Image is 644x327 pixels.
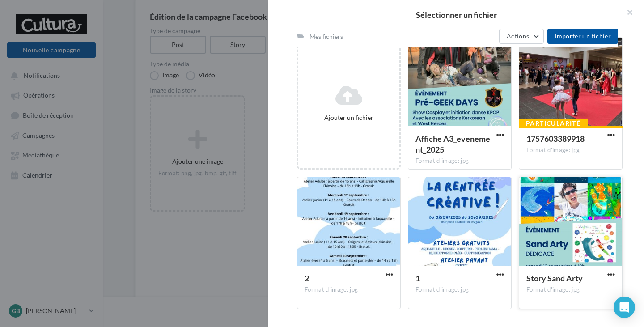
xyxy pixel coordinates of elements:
div: Format d'image: jpg [526,286,615,294]
div: Format d'image: jpg [415,157,504,165]
span: Importer un fichier [555,32,611,40]
span: 1757603389918 [526,134,585,144]
div: Mes fichiers [309,32,343,41]
button: Importer un fichier [547,29,618,44]
button: Actions [499,29,544,44]
div: Format d'image: jpg [526,146,615,154]
span: Actions [507,32,529,40]
div: Open Intercom Messenger [614,297,635,318]
div: Ajouter un fichier [302,113,396,122]
span: Story Sand Arty [526,273,583,283]
span: 2 [305,273,309,283]
h2: Sélectionner un fichier [283,11,630,19]
div: Format d'image: jpg [415,286,504,294]
span: 1 [415,273,420,283]
div: Particularité [519,119,588,128]
div: Format d'image: jpg [305,286,393,294]
span: Affiche A3_evenement_2025 [415,134,490,154]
